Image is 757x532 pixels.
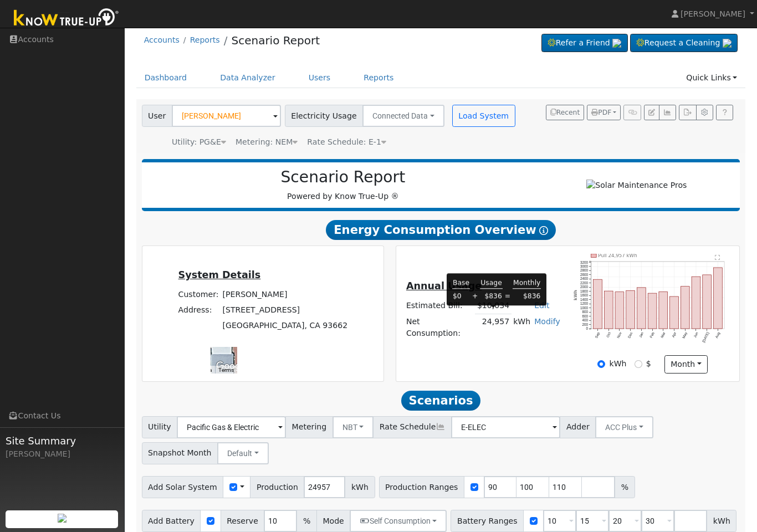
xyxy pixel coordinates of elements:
rect: onclick="" [637,288,646,329]
div: Utility: PG&E [172,136,226,148]
td: Customer: [176,287,221,302]
span: Reserve [221,510,265,532]
input: Select a Utility [177,416,286,438]
td: $836 [480,291,502,302]
label: kWh [610,358,627,370]
button: Settings [696,105,713,120]
img: Solar Maintenance Pros [586,180,687,191]
text: 2400 [580,277,589,280]
td: Address: [176,303,221,318]
span: kWh [345,476,375,498]
a: Dashboard [136,68,196,88]
text: 2000 [580,285,589,289]
div: Powered by Know True-Up ® [147,168,539,202]
i: Show Help [539,226,548,235]
button: Recent [546,105,585,120]
text: 2200 [580,281,589,285]
a: Open this area in Google Maps (opens a new window) [213,359,250,374]
a: Quick Links [678,68,745,88]
a: Refer a Friend [541,34,628,53]
text: kWh [574,290,579,300]
td: $0 [452,291,470,302]
img: Google [213,359,250,374]
span: Site Summary [6,433,119,448]
label: $ [646,358,651,370]
rect: onclick="" [615,292,624,329]
text: 600 [582,314,589,318]
rect: onclick="" [703,275,712,329]
button: Edit User [644,105,659,120]
text: Aug [715,331,722,339]
td: Usage [480,277,502,289]
span: kWh [707,510,736,532]
input: Select a Rate Schedule [451,416,560,438]
img: retrieve [723,39,732,48]
text: 1400 [580,298,589,301]
text: 1800 [580,289,589,293]
text: 3200 [580,260,589,264]
td: = [504,291,511,302]
span: Battery Ranges [451,510,524,532]
td: $836 [513,291,541,302]
text: 400 [582,318,589,322]
td: 24,957 [475,314,511,341]
text: 2600 [580,273,589,277]
text: Jan [638,331,645,339]
text: 1600 [580,293,589,297]
span: PDF [591,109,611,116]
button: Default [217,442,269,464]
text:  [715,254,720,259]
button: month [664,355,708,374]
a: Help Link [716,105,733,120]
td: [GEOGRAPHIC_DATA], CA 93662 [221,318,350,334]
text: 0 [586,326,589,330]
text: 1200 [580,301,589,305]
span: Utility [142,416,178,438]
text: Sep [595,331,601,339]
button: NBT [333,416,374,438]
button: PDF [587,105,621,120]
text: Oct [606,331,612,338]
rect: onclick="" [594,279,602,329]
td: Estimated Bill: [404,298,475,314]
text: 2800 [580,268,589,272]
span: [PERSON_NAME] [681,9,745,18]
span: % [296,510,316,532]
button: ACC Plus [595,416,653,438]
rect: onclick="" [659,291,668,329]
span: Adder [560,416,596,438]
a: Terms (opens in new tab) [218,367,234,373]
rect: onclick="" [681,287,690,329]
td: kWh [512,314,533,341]
button: Export Interval Data [679,105,696,120]
u: Annual Usage [406,280,482,291]
td: [PERSON_NAME] [221,287,350,302]
text: Nov [616,331,622,339]
text: Jun [693,331,699,339]
text: Apr [671,331,677,338]
td: Base [452,277,470,289]
rect: onclick="" [692,277,701,329]
span: Energy Consumption Overview [326,220,555,240]
a: Reports [190,35,220,44]
text: Dec [627,331,633,339]
span: Production [250,476,304,498]
img: retrieve [58,514,67,523]
text: 3000 [580,264,589,268]
td: Net Consumption: [404,314,475,341]
a: Reports [355,68,402,88]
td: [STREET_ADDRESS] [221,303,350,318]
text: 800 [582,310,589,314]
span: Scenarios [401,391,480,411]
button: Load System [452,105,515,127]
td: Monthly [513,277,541,289]
a: Request a Cleaning [630,34,738,53]
a: Users [300,68,339,88]
rect: onclick="" [648,293,657,329]
a: Accounts [144,35,180,44]
span: User [142,105,172,127]
a: Data Analyzer [212,68,284,88]
span: Add Solar System [142,476,224,498]
rect: onclick="" [670,296,679,329]
rect: onclick="" [605,291,613,329]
